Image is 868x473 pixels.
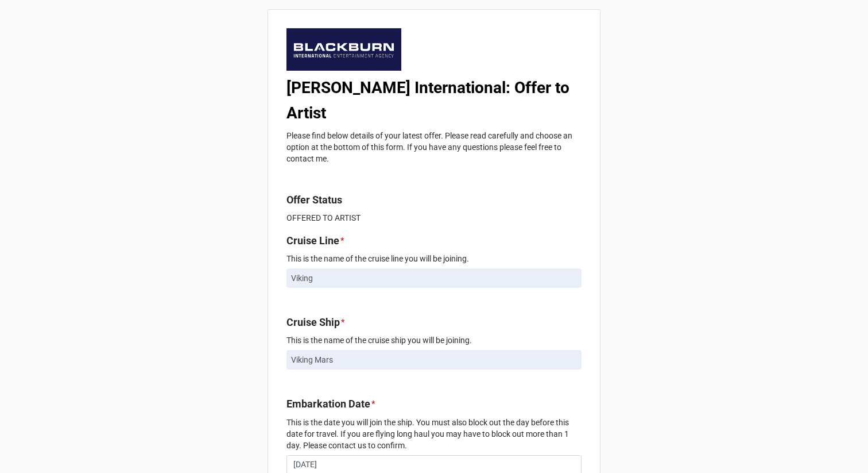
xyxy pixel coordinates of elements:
[286,233,339,249] label: Cruise Line
[291,272,577,284] p: Viking
[291,354,577,366] p: Viking Mars
[286,78,569,122] b: [PERSON_NAME] International: Offer to Artist
[286,212,582,224] p: OFFERED TO ARTIST
[286,194,342,206] b: Offer Status
[286,130,582,164] p: Please find below details of your latest offer. Please read carefully and choose an option at the...
[286,417,582,451] p: This is the date you will join the ship. You must also block out the day before this date for tra...
[286,334,582,346] p: This is the name of the cruise ship you will be joining.
[286,28,401,71] img: ei2u9MIUgJ%2FLogo_CYMK_Blackburn%20copy%20CROP.jpg
[286,314,340,330] label: Cruise Ship
[286,396,370,412] label: Embarkation Date
[286,253,582,264] p: This is the name of the cruise line you will be joining.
